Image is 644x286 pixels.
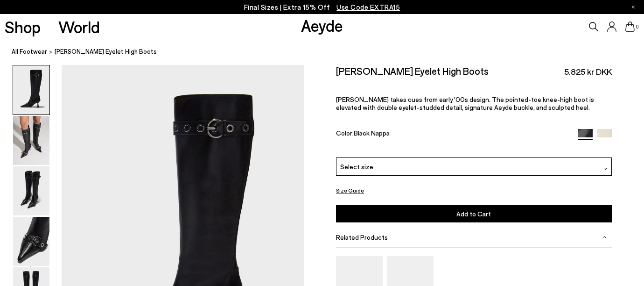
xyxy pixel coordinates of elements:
[336,205,612,222] button: Add to Cart
[336,95,612,111] p: [PERSON_NAME] takes cues from early '00s design. The pointed-toe knee-high boot is elevated with ...
[12,39,644,65] nav: breadcrumb
[336,233,388,241] span: Related Products
[354,129,390,137] span: Black Nappa
[13,65,49,114] img: Vivian Eyelet High Boots - Image 1
[13,116,49,165] img: Vivian Eyelet High Boots - Image 2
[456,210,491,218] span: Add to Cart
[340,162,373,172] span: Select size
[5,19,41,35] a: Shop
[635,24,639,29] span: 0
[564,66,612,78] span: 5.825 kr DKK
[12,47,47,57] a: All Footwear
[13,166,49,215] img: Vivian Eyelet High Boots - Image 3
[603,166,608,171] img: svg%3E
[602,235,607,240] img: svg%3E
[58,19,100,35] a: World
[625,21,635,32] a: 0
[336,185,364,196] button: Size Guide
[336,3,400,11] span: Navigate to /collections/ss25-final-sizes
[336,65,489,77] h2: [PERSON_NAME] Eyelet High Boots
[55,47,157,57] span: [PERSON_NAME] Eyelet High Boots
[301,15,343,35] a: Aeyde
[244,1,400,13] p: Final Sizes | Extra 15% Off
[336,129,570,140] div: Color:
[13,217,49,266] img: Vivian Eyelet High Boots - Image 4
